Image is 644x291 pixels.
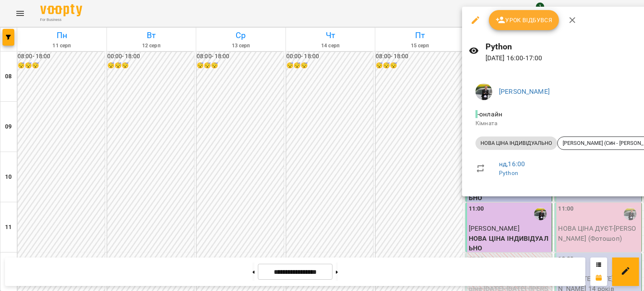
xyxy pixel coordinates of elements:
[475,110,504,118] span: - онлайн
[489,10,559,30] button: Урок відбувся
[475,139,557,147] span: НОВА ЦІНА ІНДИВІДУАЛЬНО
[499,170,518,176] a: Python
[475,83,492,100] img: a92d573242819302f0c564e2a9a4b79e.jpg
[499,88,550,95] a: [PERSON_NAME]
[499,160,525,168] a: нд , 16:00
[496,15,553,25] span: Урок відбувся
